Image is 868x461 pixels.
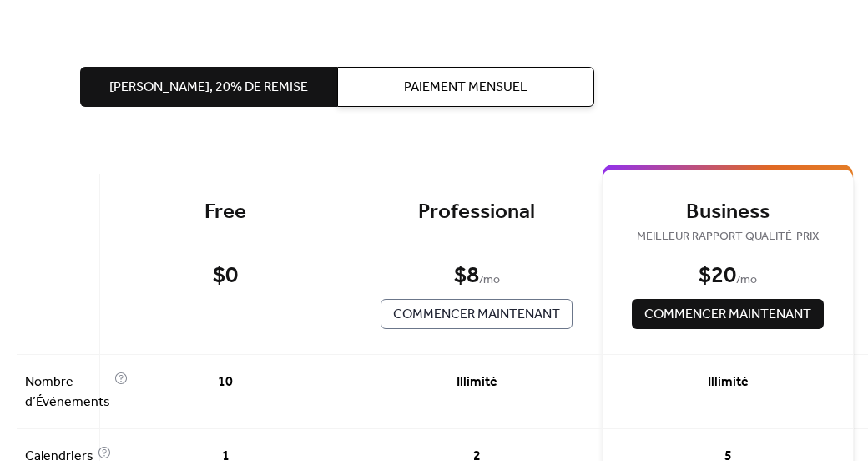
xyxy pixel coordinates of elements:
[644,305,811,325] span: Commencer Maintenant
[213,261,238,291] div: $ 0
[25,372,110,413] span: Nombre d’Événements
[381,299,573,329] button: Commencer Maintenant
[699,261,736,291] div: $ 20
[479,271,500,291] span: / mo
[337,67,594,107] button: Paiement Mensuel
[125,199,325,226] div: Free
[457,372,497,393] span: Illimité
[376,199,577,226] div: Professional
[393,305,560,325] span: Commencer Maintenant
[218,372,233,393] span: 10
[404,78,527,98] span: Paiement Mensuel
[109,78,308,98] span: [PERSON_NAME], 20% de remise
[628,227,828,247] span: MEILLEUR RAPPORT QUALITÉ-PRIX
[632,299,824,329] button: Commencer Maintenant
[736,271,757,291] span: / mo
[708,372,749,393] span: Illimité
[80,67,337,107] button: [PERSON_NAME], 20% de remise
[628,199,828,226] div: Business
[454,261,479,291] div: $ 8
